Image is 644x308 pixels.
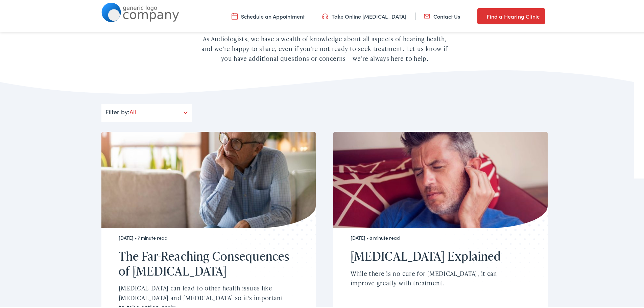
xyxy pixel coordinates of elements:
[322,11,328,19] img: utility icon
[424,11,460,19] a: Contact Us
[424,11,430,19] img: utility icon
[199,33,450,62] div: As Audiologists, we have a wealth of knowledge about all aspects of hearing health, and we're hap...
[351,267,522,287] p: While there is no cure for [MEDICAL_DATA], it can improve greatly with treatment.
[119,247,290,277] h2: The Far-Reaching Consequences of [MEDICAL_DATA]
[477,7,545,23] a: Find a Hearing Clinic
[232,11,238,19] img: utility icon
[351,234,522,239] div: [DATE] • 8 minute read
[477,11,483,19] img: utility icon
[232,11,305,19] a: Schedule an Appointment
[101,103,192,120] div: Filter by:
[322,11,406,19] a: Take Online [MEDICAL_DATA]
[119,234,290,239] div: [DATE] • 7 minute read
[351,247,522,262] h2: [MEDICAL_DATA] Explained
